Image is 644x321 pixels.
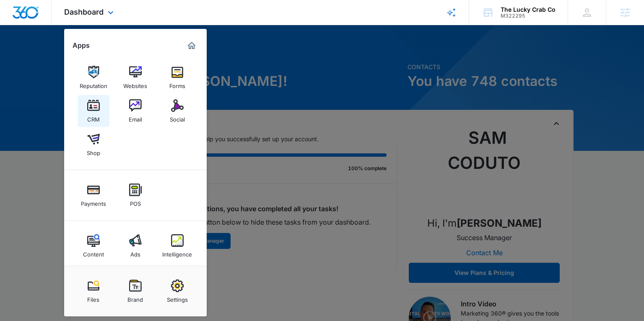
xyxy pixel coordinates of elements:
[167,292,188,303] div: Settings
[119,230,151,262] a: Ads
[22,22,92,28] div: Domain: [DOMAIN_NAME]
[161,95,193,127] a: Social
[78,275,109,307] a: Files
[130,196,141,207] div: POS
[78,129,109,160] a: Shop
[87,145,100,156] div: Shop
[78,95,109,127] a: CRM
[73,41,90,49] h2: Apps
[87,292,99,303] div: Files
[78,179,109,211] a: Payments
[501,13,556,19] div: account id
[162,247,192,258] div: Intelligence
[169,78,185,89] div: Forms
[170,112,185,123] div: Social
[119,179,151,211] a: POS
[64,8,104,16] span: Dashboard
[185,39,198,52] a: Marketing 360® Dashboard
[23,49,29,55] img: tab_domain_overview_orange.svg
[81,196,106,207] div: Payments
[80,78,107,89] div: Reputation
[161,230,193,262] a: Intelligence
[87,112,100,123] div: CRM
[501,6,556,13] div: account name
[119,275,151,307] a: Brand
[123,78,147,89] div: Websites
[83,49,90,55] img: tab_keywords_by_traffic_grey.svg
[161,62,193,93] a: Forms
[130,247,140,258] div: Ads
[93,49,141,55] div: Keywords by Traffic
[32,49,75,55] div: Domain Overview
[23,13,41,20] div: v 4.0.25
[13,13,20,20] img: logo_orange.svg
[78,62,109,93] a: Reputation
[83,247,104,258] div: Content
[119,62,151,93] a: Websites
[78,230,109,262] a: Content
[13,22,20,28] img: website_grey.svg
[127,292,143,303] div: Brand
[119,95,151,127] a: Email
[129,112,142,123] div: Email
[161,275,193,307] a: Settings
